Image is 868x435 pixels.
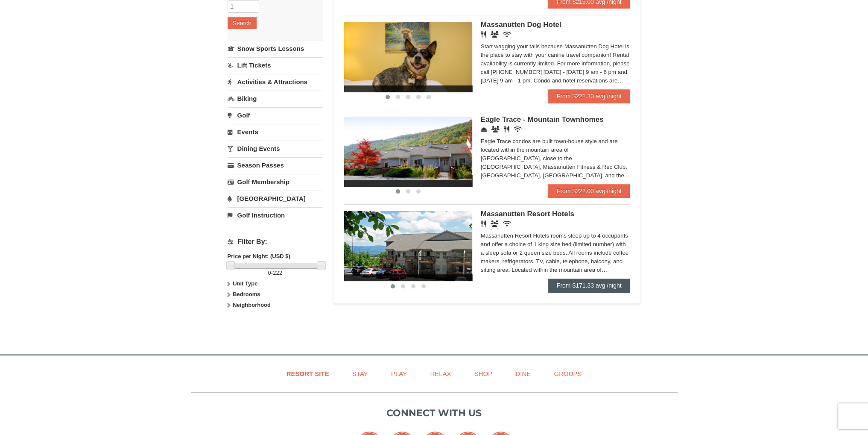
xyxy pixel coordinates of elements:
[228,253,290,259] strong: Price per Night: (USD $)
[228,17,257,29] button: Search
[233,280,257,287] strong: Unit Type
[504,126,509,132] i: Restaurant
[514,126,522,132] i: Wireless Internet (free)
[481,210,574,218] span: Massanutten Resort Hotels
[228,207,323,223] a: Golf Instruction
[228,238,323,246] h4: Filter By:
[481,232,630,274] div: Massanutten Resort Hotels rooms sleep up to 4 occupants and offer a choice of 1 king size bed (li...
[276,364,340,383] a: Resort Site
[503,220,511,227] i: Wireless Internet (free)
[342,364,379,383] a: Stay
[481,31,486,38] i: Restaurant
[228,174,323,190] a: Golf Membership
[548,89,630,103] a: From $221.33 avg /night
[268,270,271,276] span: 0
[481,42,630,85] div: Start wagging your tails because Massanutten Dog Hotel is the place to stay with your canine trav...
[228,124,323,140] a: Events
[419,364,462,383] a: Relax
[228,91,323,106] a: Biking
[228,157,323,173] a: Season Passes
[228,141,323,156] a: Dining Events
[548,279,630,292] a: From $171.33 avg /night
[503,31,511,38] i: Wireless Internet (free)
[481,126,487,132] i: Concierge Desk
[273,270,282,276] span: 222
[491,31,499,38] i: Banquet Facilities
[481,115,604,123] span: Eagle Trace - Mountain Townhomes
[481,220,486,227] i: Restaurant
[228,57,323,73] a: Lift Tickets
[233,302,271,308] strong: Neighborhood
[191,406,678,420] p: Connect with us
[380,364,418,383] a: Play
[228,107,323,123] a: Golf
[481,21,561,29] span: Massanutten Dog Hotel
[505,364,541,383] a: Dine
[228,41,323,56] a: Snow Sports Lessons
[464,364,503,383] a: Shop
[233,291,260,297] strong: Bedrooms
[228,191,323,206] a: [GEOGRAPHIC_DATA]
[548,184,630,198] a: From $222.00 avg /night
[491,220,499,227] i: Banquet Facilities
[491,126,500,132] i: Conference Facilities
[481,137,630,180] div: Eagle Trace condos are built town-house style and are located within the mountain area of [GEOGRA...
[228,74,323,90] a: Activities & Attractions
[228,269,323,277] label: -
[543,364,592,383] a: Groups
